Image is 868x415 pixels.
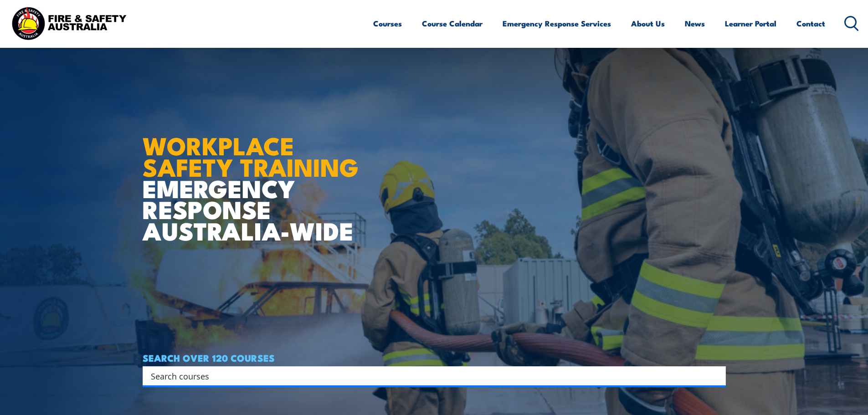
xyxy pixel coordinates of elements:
a: Course Calendar [422,11,483,36]
strong: WORKPLACE SAFETY TRAINING [143,126,359,185]
input: Search input [151,369,706,383]
a: Learner Portal [725,11,776,36]
form: Search form [153,369,708,382]
a: Contact [796,11,825,36]
a: About Us [631,11,665,36]
h1: EMERGENCY RESPONSE AUSTRALIA-WIDE [143,112,365,241]
a: Courses [373,11,402,36]
h4: SEARCH OVER 120 COURSES [143,353,726,363]
a: Emergency Response Services [503,11,611,36]
button: Search magnifier button [710,369,723,382]
a: News [685,11,705,36]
